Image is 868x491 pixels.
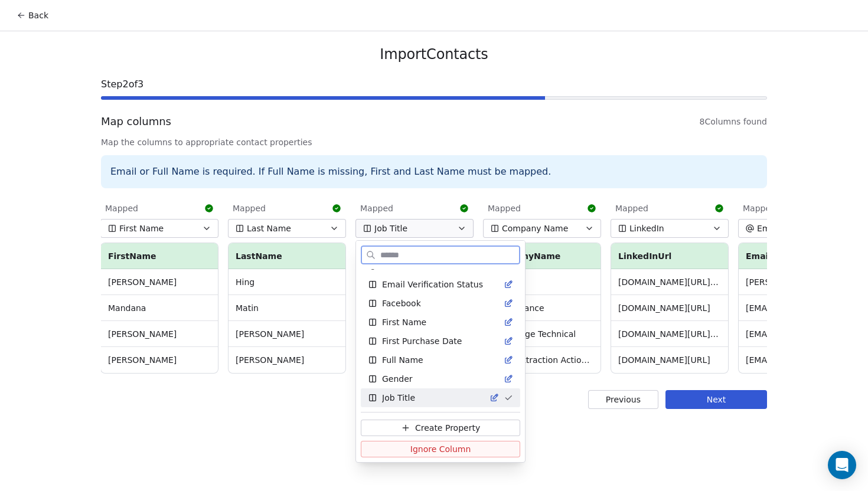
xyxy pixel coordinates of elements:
span: Email Verification Status [382,279,483,290]
span: Gender [382,373,413,385]
span: First Name [382,316,426,328]
span: Job Title [382,392,415,404]
button: Ignore Column [361,441,520,457]
span: Facebook [382,297,421,309]
span: Create Property [415,422,480,434]
span: Full Name [382,354,423,366]
span: Ignore Column [410,443,471,455]
span: First Purchase Date [382,335,462,347]
button: Create Property [361,420,520,436]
